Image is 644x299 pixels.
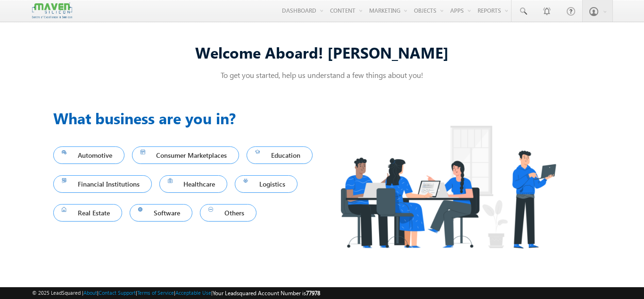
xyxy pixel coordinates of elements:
span: Logistics [243,178,289,190]
span: Real Estate [62,206,114,219]
span: Education [255,149,304,162]
span: 77978 [306,290,320,297]
img: Custom Logo [32,2,72,19]
a: Terms of Service [137,290,174,296]
span: Consumer Marketplaces [140,149,231,162]
a: Contact Support [99,290,136,296]
a: About [83,290,97,296]
h3: What business are you in? [53,107,322,129]
a: Acceptable Use [175,290,211,296]
span: Healthcare [168,178,219,190]
span: Others [208,206,248,219]
p: To get you started, help us understand a few things about you! [53,70,591,80]
span: © 2025 LeadSquared | | | | | [32,289,320,298]
div: Welcome Aboard! [PERSON_NAME] [53,42,591,62]
span: Your Leadsquared Account Number is [213,290,320,297]
img: Industry.png [322,107,574,267]
span: Software [138,206,184,219]
span: Automotive [62,149,116,162]
span: Financial Institutions [62,178,143,190]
